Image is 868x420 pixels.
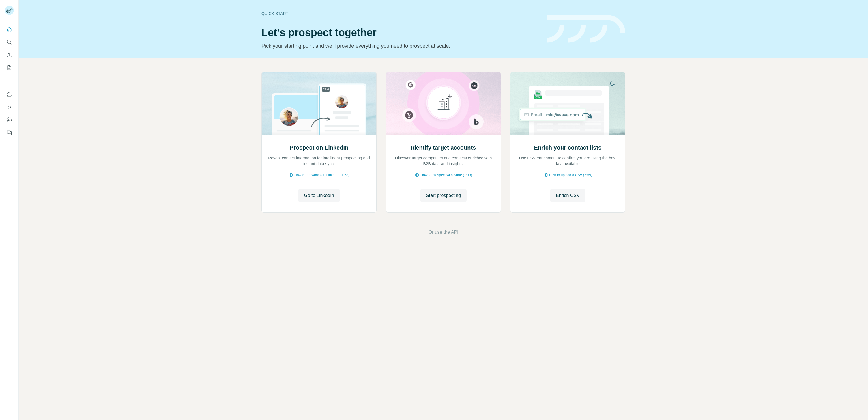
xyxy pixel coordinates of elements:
[428,229,458,236] button: Or use the API
[5,102,14,112] button: Use Surfe API
[5,62,14,73] button: My lists
[550,189,585,202] button: Enrich CSV
[5,115,14,125] button: Dashboard
[411,144,476,152] h2: Identify target accounts
[534,144,601,152] h2: Enrich your contact lists
[298,189,340,202] button: Go to LinkedIn
[5,127,14,138] button: Feedback
[547,15,625,43] img: banner
[267,155,371,167] p: Reveal contact information for intelligent prospecting and instant data sync.
[556,192,580,199] span: Enrich CSV
[290,144,348,152] h2: Prospect on LinkedIn
[516,155,619,167] p: Use CSV enrichment to confirm you are using the best data available.
[261,72,377,135] img: Prospect on LinkedIn
[5,37,14,47] button: Search
[261,42,540,50] p: Pick your starting point and we’ll provide everything you need to prospect at scale.
[386,72,501,135] img: Identify target accounts
[420,172,472,178] span: How to prospect with Surfe (1:30)
[392,155,495,167] p: Discover target companies and contacts enriched with B2B data and insights.
[5,50,14,60] button: Enrich CSV
[420,189,467,202] button: Start prospecting
[304,192,334,199] span: Go to LinkedIn
[5,24,14,35] button: Quick start
[426,192,461,199] span: Start prospecting
[510,72,625,135] img: Enrich your contact lists
[261,27,540,38] h1: Let’s prospect together
[294,172,349,178] span: How Surfe works on LinkedIn (1:58)
[5,89,14,100] button: Use Surfe on LinkedIn
[549,172,592,178] span: How to upload a CSV (2:59)
[261,11,540,16] div: Quick start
